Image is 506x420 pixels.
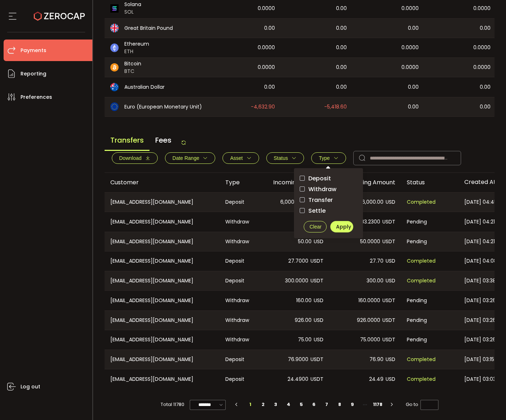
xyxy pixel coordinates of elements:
span: 926.00 [295,316,312,324]
li: 9 [346,400,359,410]
span: USD [386,277,395,285]
span: 0.00 [336,43,347,52]
span: 24.49 [369,375,383,383]
div: [EMAIL_ADDRESS][DOMAIN_NAME] [105,369,220,389]
div: Incoming Amount [257,178,329,186]
span: 300.00 [367,277,383,285]
span: 6,000.0000 [280,198,308,206]
div: [EMAIL_ADDRESS][DOMAIN_NAME] [105,271,220,290]
span: 75.0000 [360,336,380,344]
span: 0.00 [480,24,491,32]
span: -4,632.90 [251,103,275,111]
span: 0.00 [336,63,347,71]
span: 0.00 [480,83,491,91]
div: Type [220,178,257,186]
span: Date Range [172,155,199,161]
span: Reporting [20,69,46,79]
span: [DATE] 04:08:17 [464,257,503,265]
div: Deposit [220,193,257,212]
span: [DATE] 03:26:00 [464,336,503,344]
span: Status [274,155,288,161]
span: 0.0000 [473,43,491,52]
span: USD [386,355,395,364]
span: USD [314,296,323,305]
span: USDT [310,277,323,285]
div: Deposit [220,251,257,271]
span: [DATE] 04:45:15 [464,198,502,206]
span: USD [386,257,395,265]
div: Customer [105,178,220,186]
span: 483.2300 [357,218,380,226]
span: Bitcoin [124,60,141,68]
span: USDT [310,355,323,364]
span: Withdraw [305,186,336,193]
span: SOL [124,8,141,16]
button: Asset [222,152,259,164]
li: 3 [270,400,282,410]
span: 27.7000 [288,257,308,265]
span: USDT [382,296,395,305]
span: Pending [407,296,427,305]
span: 24.4900 [287,375,308,383]
span: [DATE] 04:21:59 [464,218,502,226]
div: Deposit [220,369,257,389]
span: 300.0000 [285,277,308,285]
span: [DATE] 03:15:29 [464,355,501,364]
span: [DATE] 03:26:32 [464,316,503,324]
span: 0.00 [264,24,275,32]
img: sol_portfolio.png [110,4,119,13]
div: [EMAIL_ADDRESS][DOMAIN_NAME] [105,251,220,271]
span: 0.00 [408,83,419,91]
div: checkbox-group [300,174,357,215]
button: Clear [304,221,327,232]
span: Completed [407,375,436,383]
span: USD [314,316,323,324]
span: USD [314,336,323,344]
span: Apply [336,223,351,230]
span: Type [319,155,330,161]
span: Fees [149,130,177,150]
li: 5 [295,400,308,410]
button: Download [112,152,158,164]
span: Transfer [305,197,333,203]
img: aud_portfolio.svg [110,83,119,91]
span: 0.00 [336,4,347,13]
button: Status [266,152,304,164]
span: USDT [310,375,323,383]
div: [EMAIL_ADDRESS][DOMAIN_NAME] [105,291,220,310]
span: 0.0000 [258,63,275,71]
div: Outgoing Amount [329,178,401,186]
span: Log out [20,382,40,392]
span: 0.00 [408,24,419,32]
div: [EMAIL_ADDRESS][DOMAIN_NAME] [105,212,220,232]
div: Withdraw [220,232,257,251]
div: Withdraw [220,212,257,232]
span: USDT [382,316,395,324]
span: Australian Dollar [124,83,165,91]
span: Completed [407,277,436,285]
div: Deposit [220,350,257,369]
div: Status [401,178,459,186]
span: Deposit [305,175,331,182]
span: Clear [309,224,321,230]
img: eur_portfolio.svg [110,102,119,111]
span: Euro (European Monetary Unit) [124,103,202,111]
div: [EMAIL_ADDRESS][DOMAIN_NAME] [105,330,220,350]
span: 6,000.00 [362,198,383,206]
span: 0.0000 [401,63,419,71]
span: BTC [124,68,141,75]
span: 50.00 [298,237,312,246]
span: Completed [407,198,436,206]
span: USDT [382,237,395,246]
span: [DATE] 04:21:37 [464,237,502,246]
span: 0.00 [336,24,347,32]
span: Pending [407,218,427,226]
span: 0.00 [408,103,419,111]
div: Withdraw [220,311,257,330]
span: 75.00 [298,336,312,344]
span: Settle [305,207,326,214]
li: 4 [282,400,295,410]
span: 0.0000 [401,43,419,52]
div: [EMAIL_ADDRESS][DOMAIN_NAME] [105,232,220,251]
span: 0.00 [480,103,491,111]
